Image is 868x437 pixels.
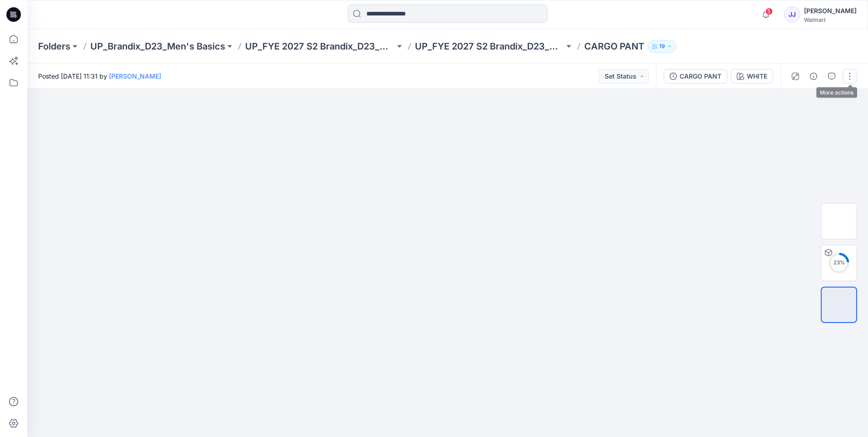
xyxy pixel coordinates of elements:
[680,71,721,81] div: CARGO PANT
[659,41,665,51] p: 19
[245,40,395,53] a: UP_FYE 2027 S2 Brandix_D23_Men's Basics - ATHLETIC WORKS
[109,72,161,80] a: [PERSON_NAME]
[584,40,644,53] p: CARGO PANT
[828,259,850,267] div: 23 %
[38,40,70,53] a: Folders
[804,16,857,23] div: Walmart
[648,40,676,53] button: 19
[784,6,800,23] div: JJ
[38,71,161,81] span: Posted [DATE] 11:31 by
[765,8,773,15] span: 5
[804,5,857,16] div: [PERSON_NAME]
[806,69,821,84] button: Details
[664,69,727,84] button: CARGO PANT
[415,40,565,53] a: UP_FYE 2027 S2 Brandix_D23_Men's Sleep -No Boundaries
[90,40,225,53] a: UP_Brandix_D23_Men's Basics
[731,69,773,84] button: WHITE
[747,71,767,81] div: WHITE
